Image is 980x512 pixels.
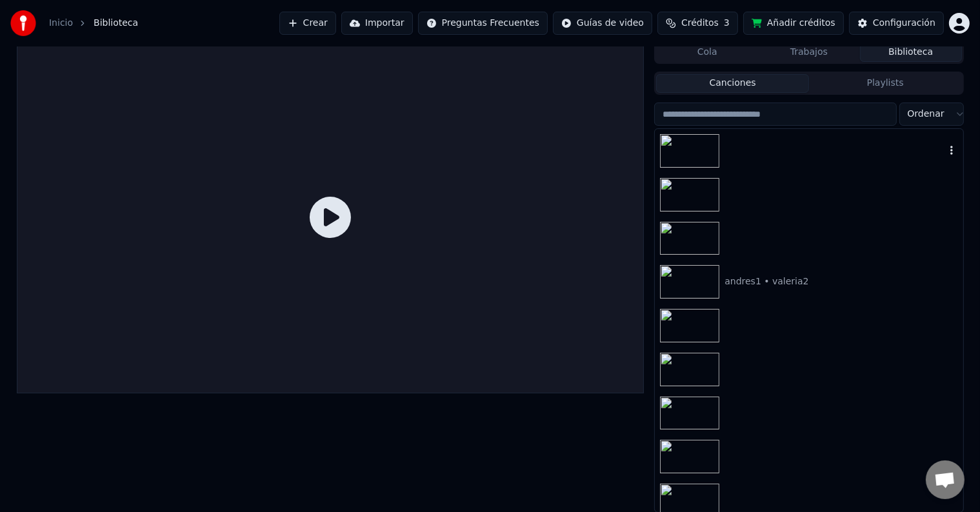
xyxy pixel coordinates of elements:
button: Preguntas Frecuentes [418,12,548,35]
button: Configuración [849,12,944,35]
div: Chat abierto [926,460,965,499]
img: youka [10,10,36,36]
button: Créditos3 [657,12,738,35]
button: Cola [656,43,758,62]
span: 3 [724,17,730,30]
button: Biblioteca [860,43,962,62]
button: Trabajos [758,43,860,62]
span: Créditos [681,17,719,30]
a: Inicio [49,17,73,30]
div: Configuración [873,17,935,30]
nav: breadcrumb [49,17,138,30]
span: Ordenar [908,108,945,121]
button: Añadir créditos [743,12,844,35]
span: Biblioteca [94,17,138,30]
button: Importar [341,12,413,35]
button: Crear [279,12,336,35]
button: Guías de video [553,12,652,35]
button: Playlists [809,74,962,93]
button: Canciones [656,74,809,93]
div: andres1 • valeria2 [725,275,957,288]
